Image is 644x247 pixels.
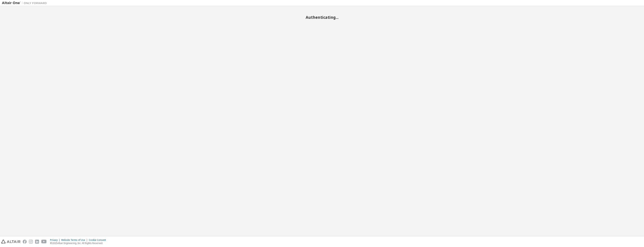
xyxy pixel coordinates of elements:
[50,242,108,245] p: © 2025 Altair Engineering, Inc. All Rights Reserved.
[2,1,49,5] img: Altair One
[2,15,642,20] h2: Authenticating...
[35,240,39,244] img: linkedin.svg
[1,240,20,244] img: altair_logo.svg
[23,240,27,244] img: facebook.svg
[29,240,33,244] img: instagram.svg
[41,240,47,244] img: youtube.svg
[50,239,61,242] div: Privacy
[89,239,108,242] div: Cookie Consent
[61,239,89,242] div: Website Terms of Use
